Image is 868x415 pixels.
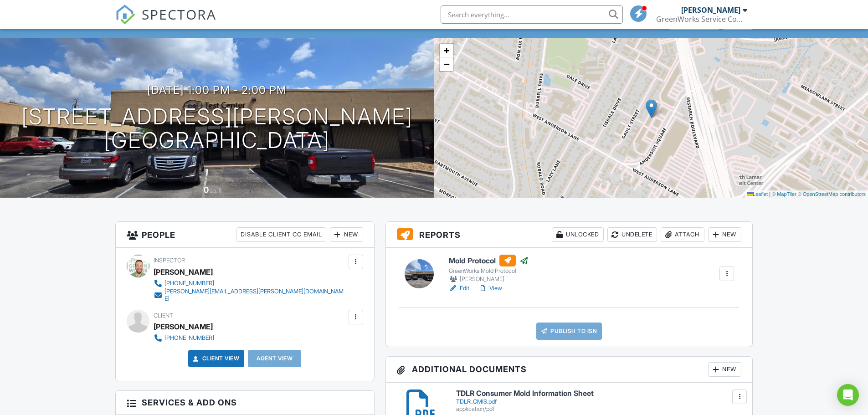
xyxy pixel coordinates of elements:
h3: Additional Documents [386,357,753,383]
a: [PHONE_NUMBER] [154,333,214,343]
div: Open Intercom Messenger [837,384,859,406]
input: Search everything... [441,5,623,24]
div: Attach [661,227,704,242]
h6: Mold Protocol [449,255,529,266]
a: [PERSON_NAME][EMAIL_ADDRESS][PERSON_NAME][DOMAIN_NAME] [154,288,346,302]
div: 0 [204,185,209,195]
img: Marker [646,99,657,118]
a: Publish to ISN [536,323,602,340]
div: [PHONE_NUMBER] [164,280,214,287]
img: The Best Home Inspection Software - Spectora [115,5,135,25]
div: [PERSON_NAME] [154,320,213,333]
div: Disable Client CC Email [236,227,326,242]
h3: Reports [386,222,753,248]
a: Zoom in [440,44,453,57]
span: Inspector [154,257,185,264]
span: SPECTORA [142,5,216,24]
a: View [478,284,502,293]
div: Undelete [607,227,657,242]
div: [PERSON_NAME] [681,5,740,15]
div: Client View [669,17,719,29]
a: © OpenStreetMap contributors [798,191,866,197]
span: | [769,191,770,197]
div: [PERSON_NAME] [154,265,213,279]
a: Mold Protocol GreenWorks Mold Protocol [PERSON_NAME] [449,255,529,284]
a: [PHONE_NUMBER] [154,279,346,288]
a: Zoom out [440,57,453,71]
a: Leaflet [747,191,768,197]
div: Unlocked [552,227,604,242]
div: New [708,227,741,242]
h1: [STREET_ADDRESS][PERSON_NAME] [GEOGRAPHIC_DATA] [21,105,413,153]
div: [PERSON_NAME] [449,275,529,284]
span: sq. ft. [210,187,223,194]
div: New [708,362,741,377]
a: © MapTiler [772,191,796,197]
span: + [443,45,449,56]
div: New [330,227,363,242]
h3: [DATE] 1:00 pm - 2:00 pm [147,84,287,96]
div: GreenWorks Mold Protocol [449,267,529,275]
h3: People [116,222,374,248]
h3: Services & Add ons [116,391,374,415]
a: Edit [449,284,469,293]
a: SPECTORA [115,12,216,31]
div: application/pdf [456,405,742,413]
a: Client View [191,354,240,363]
span: Client [154,312,173,319]
div: [PERSON_NAME][EMAIL_ADDRESS][PERSON_NAME][DOMAIN_NAME] [164,288,346,302]
div: [PHONE_NUMBER] [164,334,214,342]
a: TDLR Consumer Mold Information Sheet TDLR_CMIS.pdf application/pdf [456,389,742,413]
div: More [723,17,752,29]
div: GreenWorks Service Company [656,15,747,24]
h6: TDLR Consumer Mold Information Sheet [456,389,742,398]
div: TDLR_CMIS.pdf [456,398,742,405]
span: − [443,58,449,70]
